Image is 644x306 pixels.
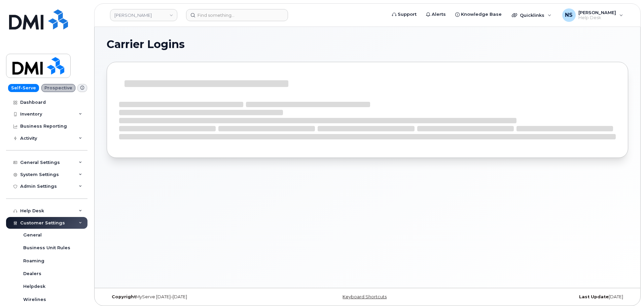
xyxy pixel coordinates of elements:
strong: Copyright [112,294,136,299]
div: MyServe [DATE]–[DATE] [107,294,281,300]
a: Keyboard Shortcuts [343,294,387,299]
div: [DATE] [454,294,628,300]
strong: Last Update [579,294,609,299]
span: Carrier Logins [107,39,185,49]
